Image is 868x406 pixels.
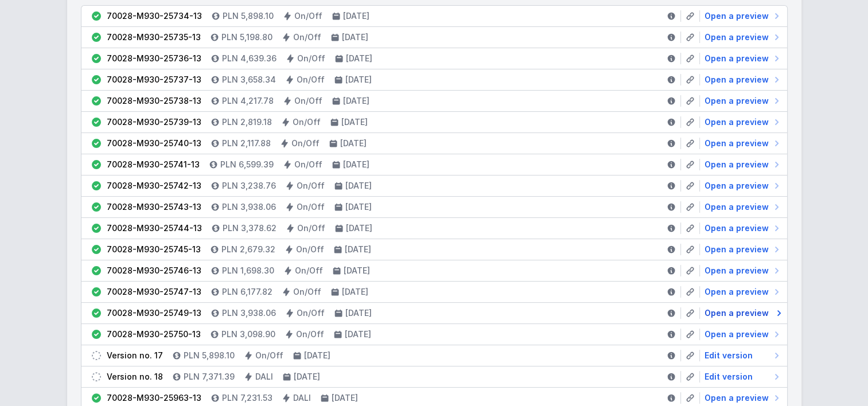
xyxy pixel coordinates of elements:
h4: PLN 6,599.39 [220,159,274,170]
h4: PLN 3,658.34 [222,74,276,85]
h4: [DATE] [345,180,372,192]
div: 70028-M930-25738-13 [107,95,201,107]
h4: PLN 5,898.10 [223,10,274,22]
h4: [DATE] [342,286,368,298]
h4: [DATE] [340,138,367,149]
h4: PLN 5,198.80 [221,32,273,43]
h4: On/Off [296,244,324,255]
span: Open a preview [704,307,769,319]
span: Open a preview [704,201,769,213]
div: 70028-M930-25743-13 [107,201,201,213]
a: Open a preview [700,10,783,22]
a: Edit version [700,350,783,361]
span: Open a preview [704,329,769,340]
div: 70028-M930-25737-13 [107,74,201,85]
img: draft.svg [91,371,102,382]
div: 70028-M930-25747-13 [107,286,201,298]
div: 70028-M930-25749-13 [107,307,201,319]
a: Open a preview [700,116,783,128]
h4: [DATE] [343,95,369,107]
span: Open a preview [704,244,769,255]
span: Open a preview [704,159,769,170]
a: Open a preview [700,392,783,404]
h4: PLN 6,177.82 [222,286,273,298]
a: Open a preview [700,74,783,85]
h4: On/Off [255,350,283,361]
span: Open a preview [704,180,769,192]
span: Edit version [704,350,753,361]
h4: PLN 2,117.88 [222,138,271,149]
h4: PLN 4,217.78 [222,95,274,107]
h4: [DATE] [343,159,369,170]
span: Open a preview [704,53,769,64]
h4: On/Off [293,32,321,43]
h4: PLN 3,238.76 [222,180,276,192]
a: Open a preview [700,95,783,107]
span: Open a preview [704,10,769,22]
div: 70028-M930-25741-13 [107,159,200,170]
h4: PLN 3,378.62 [223,222,277,234]
h4: [DATE] [342,32,368,43]
a: Open a preview [700,307,783,319]
div: 70028-M930-25744-13 [107,222,202,234]
h4: PLN 7,231.53 [222,392,273,404]
h4: [DATE] [294,371,320,382]
span: Open a preview [704,74,769,85]
a: Open a preview [700,265,783,276]
div: 70028-M930-25734-13 [107,10,202,22]
span: Open a preview [704,32,769,43]
div: 70028-M930-25745-13 [107,244,201,255]
h4: DALI [293,392,311,404]
h4: [DATE] [343,10,369,22]
span: Open a preview [704,286,769,298]
h4: DALI [255,371,273,382]
div: 70028-M930-25736-13 [107,53,201,64]
h4: On/Off [297,201,325,213]
span: Open a preview [704,116,769,128]
h4: PLN 3,938.06 [222,307,276,319]
h4: On/Off [297,180,325,192]
h4: [DATE] [345,74,372,85]
div: 70028-M930-25739-13 [107,116,201,128]
div: 70028-M930-25746-13 [107,265,201,276]
h4: [DATE] [346,53,372,64]
h4: [DATE] [345,329,371,340]
a: Open a preview [700,138,783,149]
h4: On/Off [294,10,322,22]
a: Open a preview [700,180,783,192]
h4: On/Off [291,138,320,149]
h4: On/Off [296,329,324,340]
h4: PLN 7,371.39 [184,371,235,382]
h4: On/Off [293,286,321,298]
div: 70028-M930-25750-13 [107,329,201,340]
h4: PLN 2,679.32 [221,244,275,255]
div: 70028-M930-25740-13 [107,138,201,149]
div: 70028-M930-25735-13 [107,32,201,43]
h4: [DATE] [341,116,368,128]
a: Open a preview [700,53,783,64]
a: Open a preview [700,222,783,234]
h4: [DATE] [346,222,372,234]
h4: On/Off [297,53,325,64]
h4: [DATE] [345,244,371,255]
h4: [DATE] [344,265,370,276]
h4: PLN 4,639.36 [222,53,277,64]
a: Open a preview [700,201,783,213]
h4: On/Off [297,74,325,85]
a: Open a preview [700,32,783,43]
div: Version no. 18 [107,371,163,382]
span: Open a preview [704,222,769,234]
span: Open a preview [704,392,769,404]
h4: PLN 5,898.10 [184,350,235,361]
h4: [DATE] [345,307,372,319]
img: draft.svg [91,350,102,361]
a: Edit version [700,371,783,382]
h4: On/Off [295,265,323,276]
a: Open a preview [700,159,783,170]
h4: PLN 3,098.90 [221,329,275,340]
div: 70028-M930-25742-13 [107,180,201,192]
h4: [DATE] [332,392,358,404]
h4: On/Off [293,116,321,128]
h4: On/Off [297,307,325,319]
h4: [DATE] [345,201,372,213]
